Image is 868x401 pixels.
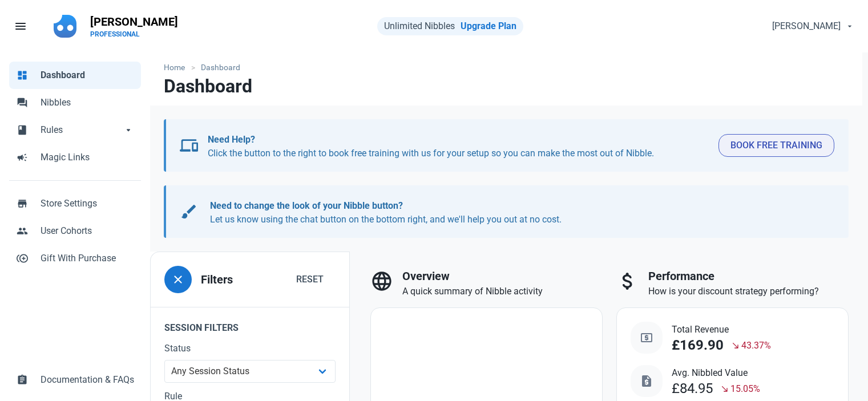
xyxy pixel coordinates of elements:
[17,68,28,80] span: dashboard
[17,252,28,263] span: control_point_duplicate
[41,123,123,137] span: Rules
[9,144,141,171] a: campaignMagic Links
[41,224,134,238] span: User Cohorts
[741,339,771,353] span: 43.37%
[648,285,849,298] p: How is your discount strategy performing?
[180,202,198,221] span: brush
[762,15,861,38] button: [PERSON_NAME]
[672,323,771,337] span: Total Revenue
[17,96,28,107] span: forum
[164,266,192,293] button: close
[9,190,141,217] a: storeStore Settings
[370,270,393,293] span: language
[640,331,653,345] span: local_atm
[296,273,324,286] span: Reset
[17,224,28,236] span: people
[9,116,141,144] a: bookRulesarrow_drop_down
[14,19,27,33] span: menu
[164,76,252,96] h1: Dashboard
[41,96,134,110] span: Nibbles
[90,14,178,30] p: [PERSON_NAME]
[672,338,724,353] div: £169.90
[17,197,28,208] span: store
[151,307,349,342] legend: Session Filters
[284,268,336,291] button: Reset
[9,245,141,272] a: control_point_duplicateGift With Purchase
[208,134,255,145] b: Need Help?
[616,270,639,293] span: attach_money
[17,373,28,384] span: assignment
[648,270,849,283] h3: Performance
[402,270,603,283] h3: Overview
[208,133,709,160] p: Click the button to the right to book free training with us for your setup so you can make the mo...
[402,285,603,298] p: A quick summary of Nibble activity
[201,273,233,286] h3: Filters
[210,200,403,211] b: Need to change the look of your Nibble button?
[150,52,862,76] nav: breadcrumbs
[17,123,28,135] span: book
[672,381,713,396] div: £84.95
[180,136,198,155] span: devices
[90,30,178,39] p: PROFESSIONAL
[164,62,191,74] a: Home
[9,62,141,89] a: dashboardDashboard
[718,134,834,157] button: Book Free Training
[210,199,823,226] p: Let us know using the chat button on the bottom right, and we'll help you out at no cost.
[41,197,134,210] span: Store Settings
[672,366,760,380] span: Avg. Nibbled Value
[640,374,653,388] span: request_quote
[461,21,516,31] a: Upgrade Plan
[41,252,134,265] span: Gift With Purchase
[41,151,134,164] span: Magic Links
[123,123,134,135] span: arrow_drop_down
[731,341,740,350] span: south_east
[41,68,134,82] span: Dashboard
[9,89,141,116] a: forumNibbles
[384,21,455,31] span: Unlimited Nibbles
[164,342,336,355] label: Status
[730,382,760,396] span: 15.05%
[17,151,28,162] span: campaign
[83,9,185,43] a: [PERSON_NAME]PROFESSIONAL
[730,139,822,152] span: Book Free Training
[9,217,141,245] a: peopleUser Cohorts
[772,19,841,33] span: [PERSON_NAME]
[9,366,141,394] a: assignmentDocumentation & FAQs
[171,273,185,286] span: close
[41,373,134,387] span: Documentation & FAQs
[720,384,729,394] span: south_east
